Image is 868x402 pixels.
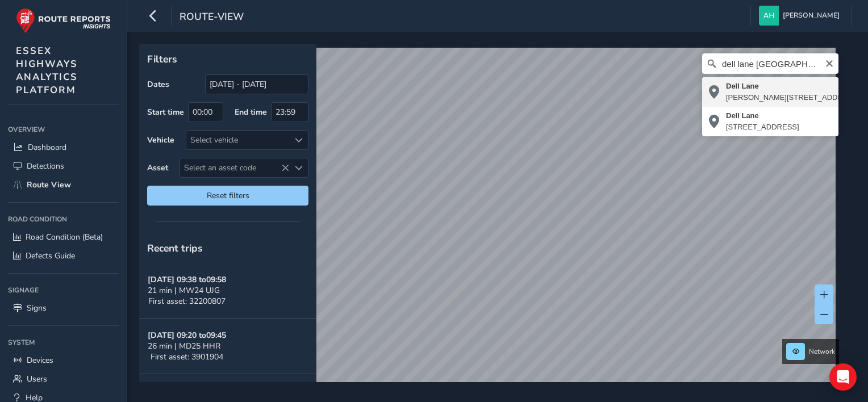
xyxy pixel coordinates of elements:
[726,92,860,103] div: [PERSON_NAME][STREET_ADDRESS]
[147,107,184,118] label: Start time
[139,319,316,374] button: [DATE] 09:20 to09:4526 min | MD25 HHRFirst asset: 3901904
[147,52,308,66] p: Filters
[8,334,119,351] div: System
[151,351,223,362] span: First asset: 3901904
[8,370,119,388] a: Users
[235,107,267,118] label: End time
[726,81,860,92] div: Dell Lane
[726,122,799,133] div: [STREET_ADDRESS]
[148,341,220,351] span: 26 min | MD25 HHR
[147,135,174,145] label: Vehicle
[783,6,840,26] span: [PERSON_NAME]
[16,8,111,33] img: rr logo
[27,374,47,384] span: Users
[139,263,316,319] button: [DATE] 09:38 to09:5821 min | MW24 UJGFirst asset: 32200807
[8,246,119,265] a: Defects Guide
[148,296,226,307] span: First asset: 32200807
[148,274,226,285] strong: [DATE] 09:38 to 09:58
[8,138,119,157] a: Dashboard
[180,10,244,26] span: route-view
[8,175,119,194] a: Route View
[759,6,844,26] button: [PERSON_NAME]
[702,53,838,74] input: Search
[148,330,226,341] strong: [DATE] 09:20 to 09:45
[186,131,289,149] div: Select vehicle
[8,299,119,317] a: Signs
[8,351,119,370] a: Devices
[147,79,169,90] label: Dates
[27,161,64,171] span: Detections
[147,241,203,255] span: Recent trips
[8,121,119,138] div: Overview
[180,158,289,177] span: Select an asset code
[16,44,78,97] span: ESSEX HIGHWAYS ANALYTICS PLATFORM
[759,6,779,26] img: diamond-layout
[809,347,835,356] span: Network
[27,355,53,366] span: Devices
[26,250,75,261] span: Defects Guide
[147,162,168,173] label: Asset
[8,282,119,299] div: Signage
[26,232,103,242] span: Road Condition (Beta)
[143,48,836,395] canvas: Map
[829,363,857,391] div: Open Intercom Messenger
[8,228,119,246] a: Road Condition (Beta)
[147,186,308,206] button: Reset filters
[156,190,300,201] span: Reset filters
[27,303,47,313] span: Signs
[8,157,119,175] a: Detections
[726,110,799,122] div: Dell Lane
[8,211,119,228] div: Road Condition
[28,142,66,153] span: Dashboard
[27,179,71,190] span: Route View
[825,57,834,68] button: Clear
[148,285,220,296] span: 21 min | MW24 UJG
[289,158,308,177] div: Select an asset code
